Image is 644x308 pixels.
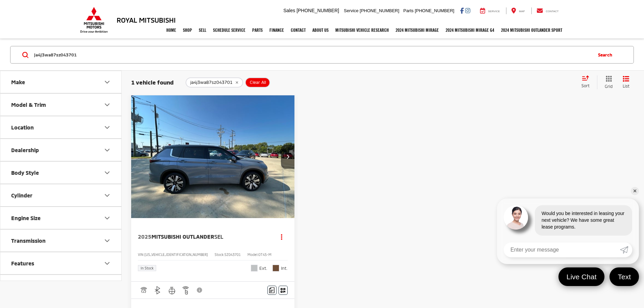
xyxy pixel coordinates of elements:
[578,75,597,89] button: Select sort value
[0,94,122,116] button: Model & TrimModel & Trim
[186,77,243,88] button: remove ja4j3wa87sz043701
[103,146,111,154] div: Dealership
[0,71,122,93] button: MakeMake
[11,169,39,176] div: Body Style
[0,139,122,161] button: DealershipDealership
[618,75,635,89] button: List View
[33,47,591,63] input: Search by Make, Model, or Keyword
[0,162,122,184] button: Body StyleBody Style
[267,286,277,295] button: Comments
[283,8,295,13] span: Sales
[214,233,223,240] span: SEL
[180,22,195,39] a: Shop
[281,265,288,271] span: Int.
[591,46,622,63] button: Search
[266,22,287,39] a: Finance
[259,265,267,271] span: Ext.
[11,124,34,131] div: Location
[0,184,122,206] button: CylinderCylinder
[103,214,111,222] div: Engine Size
[103,169,111,177] div: Body Style
[215,253,224,257] span: Stock:
[195,22,210,39] a: Sell
[0,275,122,297] button: Fuel Type
[190,80,233,85] span: ja4j3wa87sz043701
[531,7,564,14] a: Contact
[131,79,174,86] span: 1 vehicle found
[251,265,258,271] span: Moonstone Gray Metallic/Black Roof
[488,10,500,13] span: Service
[281,234,282,239] span: dropdown dots
[276,231,288,243] button: Actions
[287,22,309,39] a: Contact
[151,233,214,240] span: Mitsubishi Outlander
[0,252,122,274] button: FeaturesFeatures
[131,95,295,219] img: 2025 Mitsubishi Outlander SEL
[403,8,413,13] span: Parts
[138,233,269,240] a: 2025Mitsubishi OutlanderSEL
[182,286,190,294] img: Remote Start
[103,191,111,199] div: Cylinder
[250,80,266,85] span: Clear All
[11,260,34,266] div: Features
[279,286,288,295] button: Window Sticker
[168,286,176,294] img: Heated Steering Wheel
[460,8,464,13] a: Facebook: Click to visit our Facebook page
[131,95,295,218] div: 2025 Mitsubishi Outlander SEL 0
[296,8,339,13] span: [PHONE_NUMBER]
[141,266,153,270] span: In Stock
[415,8,454,13] span: [PHONE_NUMBER]
[103,237,111,245] div: Transmission
[392,22,442,39] a: 2024 Mitsubishi Mirage
[546,10,558,13] span: Contact
[194,283,206,297] button: View Disclaimer
[0,116,122,138] button: LocationLocation
[131,95,295,218] a: 2025 Mitsubishi Outlander SEL2025 Mitsubishi Outlander SEL2025 Mitsubishi Outlander SEL2025 Mitsu...
[475,7,505,14] a: Service
[360,8,399,13] span: [PHONE_NUMBER]
[138,233,151,240] span: 2025
[11,147,39,153] div: Dealership
[272,265,279,271] span: Brick Brown
[245,77,270,88] button: Clear All
[465,8,470,13] a: Instagram: Click to visit our Instagram page
[103,123,111,132] div: Location
[138,253,144,257] span: VIN:
[332,22,392,39] a: Mitsubishi Vehicle Research
[344,8,358,13] span: Service
[153,286,162,294] img: Bluetooth®
[610,267,639,286] a: Text
[269,287,275,293] img: Comments
[281,287,285,293] i: Window Sticker
[281,145,294,169] button: Next image
[0,207,122,229] button: Engine SizeEngine Size
[210,22,249,39] a: Schedule Service: Opens in a new tab
[605,84,613,89] span: Grid
[11,237,46,244] div: Transmission
[249,22,266,39] a: Parts: Opens in a new tab
[144,253,208,257] span: [US_VEHICLE_IDENTIFICATION_NUMBER]
[506,7,530,14] a: Map
[623,83,629,89] span: List
[11,101,46,108] div: Model & Trim
[11,215,41,221] div: Engine Size
[504,205,528,230] img: Agent profile photo
[309,22,332,39] a: About Us
[247,253,258,257] span: Model:
[581,83,590,88] span: Sort
[442,22,498,39] a: 2024 Mitsubishi Mirage G4
[224,253,241,257] span: SZ043701
[103,101,111,109] div: Model & Trim
[11,192,32,198] div: Cylinder
[258,253,271,257] span: OT45-M
[614,272,634,281] span: Text
[535,205,632,236] div: Would you be interested in leasing your next vehicle? We have some great lease programs.
[163,22,180,39] a: Home
[117,16,176,24] h3: Royal Mitsubishi
[498,22,566,39] a: 2024 Mitsubishi Outlander SPORT
[103,259,111,267] div: Features
[11,79,25,85] div: Make
[519,10,525,13] span: Map
[504,242,620,257] input: Enter your message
